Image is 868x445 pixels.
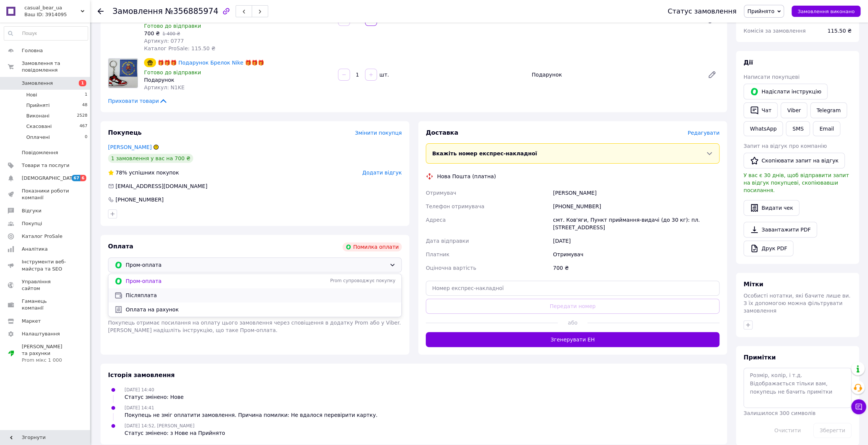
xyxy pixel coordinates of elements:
div: шт. [378,71,390,78]
span: Пром-оплата [126,261,386,269]
a: Друк PDF [743,241,793,256]
span: Оплата [108,243,133,250]
div: Prom мікс 1 000 [22,357,69,364]
span: [EMAIL_ADDRESS][DOMAIN_NAME] [116,183,207,189]
span: Додати відгук [362,170,402,176]
a: [PERSON_NAME] [108,144,152,150]
span: Пром-оплата [126,277,282,285]
button: Чат [743,102,778,118]
span: 0 [85,134,87,141]
span: Мітки [743,281,763,288]
span: Платник [426,251,449,257]
span: [DATE] 14:41 [125,405,154,410]
span: Написати покупцеві [743,74,799,80]
span: Комісія за замовлення [743,28,806,34]
span: Покупець [108,129,142,136]
span: Оціночна вартість [426,265,476,271]
span: Каталог ProSale [22,233,62,240]
span: Особисті нотатки, які бачите лише ви. З їх допомогою можна фільтрувати замовлення [743,293,850,314]
div: Покупець не зміг оплатити замовлення. Причина помилки: Не вдалося перевірити картку. [125,411,377,419]
span: Артикул: N1KE [144,84,185,90]
button: Чат з покупцем [851,399,866,414]
span: 6 [80,175,86,181]
span: Запит на відгук про компанію [743,143,827,149]
button: Замовлення виконано [791,6,860,17]
span: У вас є 30 днів, щоб відправити запит на відгук покупцеві, скопіювавши посилання. [743,172,849,193]
span: Prom супроводжує покупку [285,278,395,284]
button: Видати чек [743,200,799,216]
div: Отримувач [551,248,721,261]
span: Змінити покупця [355,130,402,136]
span: Управління сайтом [22,278,69,292]
span: Прийняті [26,102,50,109]
span: casual_bear_ua [24,5,81,11]
div: [DATE] [551,234,721,248]
button: Згенерувати ЕН [426,332,719,347]
span: Доставка [426,129,458,136]
button: SMS [786,121,810,136]
div: Статус замовлення [668,8,737,15]
span: або [558,319,587,326]
span: Покупці [22,220,42,227]
span: Гаманець компанії [22,298,69,311]
span: 1 400 ₴ [162,31,180,36]
span: Прийнято [747,8,774,14]
span: Інструменти веб-майстра та SEO [22,259,69,272]
span: 467 [80,123,87,130]
div: Подарунок [144,76,332,84]
span: Замовлення та повідомлення [22,60,90,74]
span: Замовлення [113,7,163,16]
span: Оплата на рахунок [126,306,395,313]
span: №356885974 [165,7,218,16]
div: [PHONE_NUMBER] [551,200,721,213]
span: Післяплата [126,292,395,299]
div: 700 ₴ [551,261,721,275]
span: Покупець отримає посилання на оплату цього замовлення через сповіщення в додатку Prom або у Viber... [108,320,401,333]
div: [PERSON_NAME] [551,186,721,200]
span: 115.50 ₴ [827,28,851,34]
button: Email [813,121,840,136]
a: Редагувати [704,67,719,82]
div: Повернутися назад [98,8,104,15]
a: WhatsApp [743,121,783,136]
span: Вкажіть номер експрес-накладної [432,150,537,156]
input: Номер експрес-накладної [426,281,719,296]
input: Пошук [4,27,88,40]
span: 700 ₴ [144,30,160,36]
span: Отримувач [426,190,456,196]
span: Товари та послуги [22,162,69,169]
div: Ваш ID: 3914095 [24,11,90,18]
div: Статус змінено: Нове [125,393,184,401]
span: [DATE] 14:52, [PERSON_NAME] [125,423,194,428]
span: Примітки [743,354,776,361]
div: Нова Пошта (платна) [435,173,498,180]
a: Viber [781,102,807,118]
span: Каталог ProSale: 115.50 ₴ [144,45,215,51]
span: [DEMOGRAPHIC_DATA] [22,175,77,182]
span: Залишилося 300 символів [743,410,815,416]
span: Готово до відправки [144,23,201,29]
span: [DATE] 14:40 [125,387,154,392]
span: 1 [79,80,86,86]
span: Оплачені [26,134,50,141]
span: Історія замовлення [108,371,175,379]
span: Скасовані [26,123,52,130]
span: Замовлення виконано [797,9,854,14]
span: Аналітика [22,246,48,253]
span: Маркет [22,318,41,325]
span: Редагувати [688,130,719,136]
span: 78% [116,170,127,176]
span: Налаштування [22,331,60,337]
span: 1 [85,92,87,98]
span: Дії [743,59,753,66]
div: [PHONE_NUMBER] [115,196,164,203]
span: Адреса [426,217,446,223]
span: Головна [22,47,43,54]
div: смт. Ков'яги, Пункт приймання-видачі (до 30 кг): пл. [STREET_ADDRESS] [551,213,721,234]
div: 1 замовлення у вас на 700 ₴ [108,154,193,163]
span: [PERSON_NAME] та рахунки [22,343,69,364]
button: Надіслати інструкцію [743,84,827,99]
span: Телефон отримувача [426,203,484,209]
div: Подарунок [529,69,701,80]
span: Замовлення [22,80,53,87]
